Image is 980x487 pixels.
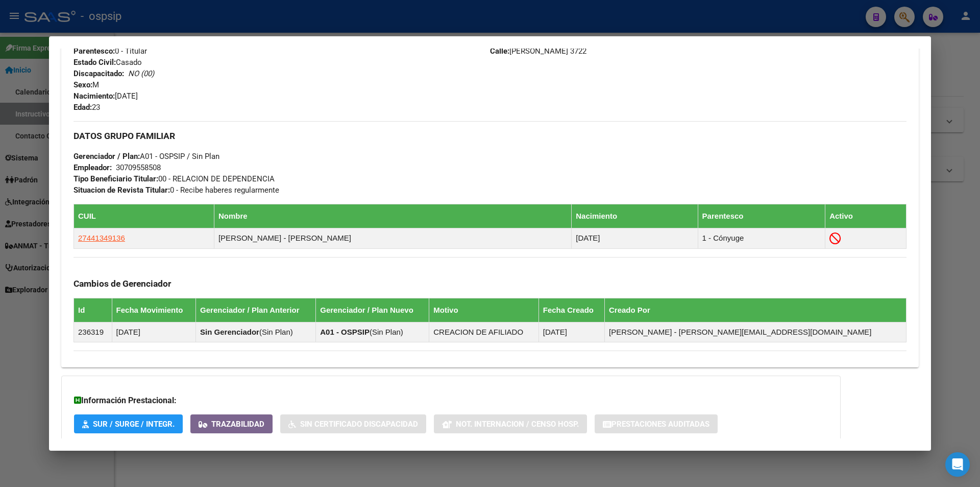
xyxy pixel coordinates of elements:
[74,204,214,228] th: CUIL
[429,322,539,342] td: CREACION DE AFILIADO
[74,298,112,322] th: Id
[74,395,828,407] h3: Información Prestacional:
[78,234,125,242] span: 27441349136
[73,278,906,289] h3: Cambios de Gerenciador
[73,47,147,56] span: 0 - Titular
[456,420,579,429] span: Not. Internacion / Censo Hosp.
[372,328,401,336] span: Sin Plan
[73,152,219,161] span: A01 - OSPSIP / Sin Plan
[698,228,825,248] td: 1 - Cónyuge
[572,228,698,248] td: [DATE]
[73,130,906,142] h3: DATOS GRUPO FAMILIAR
[112,298,195,322] th: Fecha Movimiento
[211,420,264,429] span: Trazabilidad
[73,80,99,89] span: M
[605,298,906,322] th: Creado Por
[74,322,112,342] td: 236319
[316,322,429,342] td: ( )
[538,298,604,322] th: Fecha Creado
[945,452,970,477] div: Open Intercom Messenger
[214,204,571,228] th: Nombre
[262,328,290,336] span: Sin Plan
[74,414,183,433] button: SUR / SURGE / INTEGR.
[73,91,115,101] strong: Nacimiento:
[73,58,142,67] span: Casado
[73,185,279,195] span: 0 - Recibe haberes regularmente
[73,47,115,56] strong: Parentesco:
[698,204,825,228] th: Parentesco
[73,174,158,183] strong: Tipo Beneficiario Titular:
[128,69,154,78] i: NO (00)
[490,47,586,56] span: [PERSON_NAME] 3722
[611,420,709,429] span: Prestaciones Auditadas
[73,163,112,172] strong: Empleador:
[434,414,587,433] button: Not. Internacion / Censo Hosp.
[429,298,539,322] th: Motivo
[112,322,195,342] td: [DATE]
[116,162,161,173] div: 30709558508
[93,420,175,429] span: SUR / SURGE / INTEGR.
[300,420,418,429] span: Sin Certificado Discapacidad
[73,185,170,195] strong: Situacion de Revista Titular:
[316,298,429,322] th: Gerenciador / Plan Nuevo
[73,69,124,78] strong: Discapacitado:
[196,298,316,322] th: Gerenciador / Plan Anterior
[605,322,906,342] td: [PERSON_NAME] - [PERSON_NAME][EMAIL_ADDRESS][DOMAIN_NAME]
[490,47,509,56] strong: Calle:
[572,204,698,228] th: Nacimiento
[73,91,138,101] span: [DATE]
[320,328,370,336] strong: A01 - OSPSIP
[280,414,426,433] button: Sin Certificado Discapacidad
[73,103,100,112] span: 23
[73,152,140,161] strong: Gerenciador / Plan:
[200,328,259,336] strong: Sin Gerenciador
[73,103,92,112] strong: Edad:
[73,58,116,67] strong: Estado Civil:
[825,204,906,228] th: Activo
[73,174,275,183] span: 00 - RELACION DE DEPENDENCIA
[214,228,571,248] td: [PERSON_NAME] - [PERSON_NAME]
[196,322,316,342] td: ( )
[190,414,273,433] button: Trazabilidad
[73,80,92,89] strong: Sexo:
[595,414,718,433] button: Prestaciones Auditadas
[538,322,604,342] td: [DATE]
